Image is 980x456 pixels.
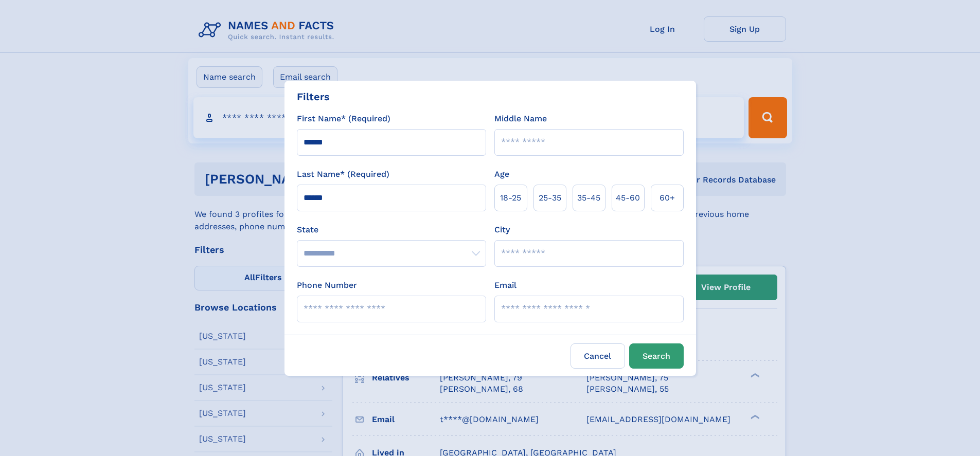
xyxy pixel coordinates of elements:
div: Filters [297,89,330,104]
span: 18‑25 [500,192,521,204]
span: 60+ [660,192,675,204]
span: 45‑60 [616,192,640,204]
label: First Name* (Required) [297,113,390,125]
label: Cancel [571,343,625,369]
span: 25‑35 [539,192,561,204]
label: Email [494,279,516,291]
button: Search [629,343,684,369]
label: Phone Number [297,279,357,291]
label: Age [494,168,509,180]
label: Middle Name [494,113,547,125]
span: 35‑45 [577,192,600,204]
label: City [494,224,510,236]
label: Last Name* (Required) [297,168,389,180]
label: State [297,224,486,236]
